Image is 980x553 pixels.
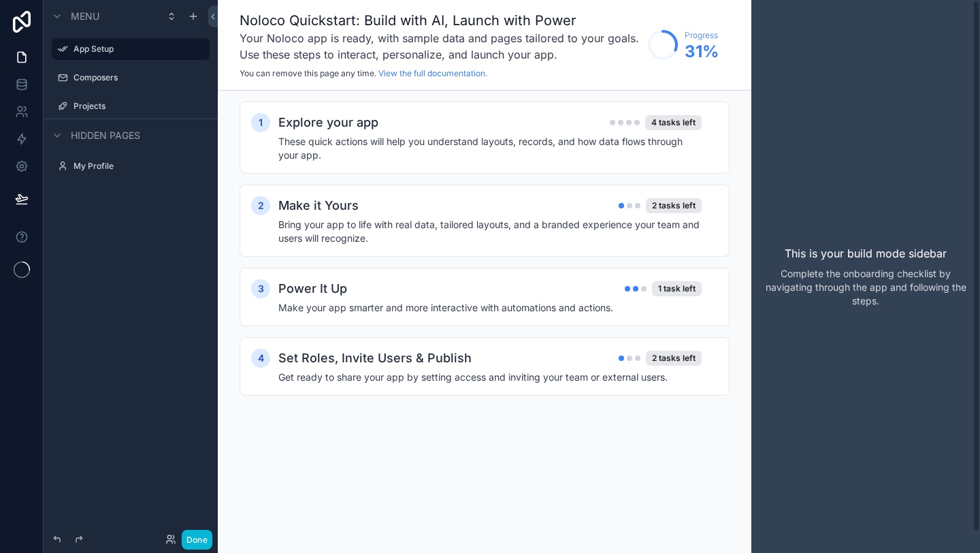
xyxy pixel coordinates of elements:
label: App Setup [73,44,201,54]
span: Progress [685,30,719,41]
h1: Noloco Quickstart: Build with AI, Launch with Power [240,11,641,30]
label: My Profile [73,161,207,172]
button: Done [182,530,212,550]
span: Menu [71,10,99,23]
p: Complete the onboarding checklist by navigating through the app and following the steps. [762,267,969,308]
label: Composers [73,72,207,83]
span: Hidden pages [71,129,140,142]
h3: Your Noloco app is ready, with sample data and pages tailored to your goals. Use these steps to i... [240,30,641,63]
span: You can remove this page any time. [240,68,376,78]
span: 31 % [685,41,719,63]
a: View the full documentation. [378,68,487,78]
p: This is your build mode sidebar [785,245,947,262]
label: Projects [73,101,207,112]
